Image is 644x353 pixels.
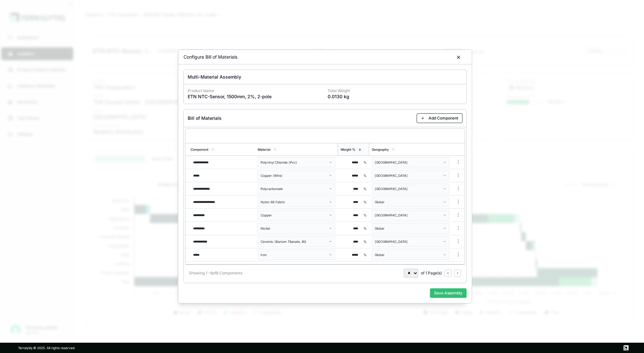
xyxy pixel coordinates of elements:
button: Global [372,197,449,207]
button: Nickel [258,223,335,234]
button: Copper [258,210,335,220]
h2: Configure Bill of Materials [183,54,237,60]
button: Global [372,250,449,260]
span: Copper [261,213,272,217]
button: Add Component [417,113,462,123]
p: ETN NTC-Sensor, 1500mm, 2%, 2-pole [188,93,322,100]
h3: Multi-Material Assembly [188,74,462,80]
span: Iron [261,253,267,257]
span: [GEOGRAPHIC_DATA] [375,187,408,191]
span: % [363,187,367,191]
p: 0.0130 kg [328,93,462,100]
span: Global [375,200,384,204]
button: Polycarbonate [258,184,335,194]
span: Nylon 66 Fabric [261,200,285,204]
button: Copper (Wire) [258,170,335,181]
button: Polyvinyl Chloride (Pvc) [258,157,335,167]
button: [GEOGRAPHIC_DATA] [372,157,449,167]
button: Iron [258,250,335,260]
p: Product Name [188,88,322,93]
span: % [363,200,367,204]
button: [GEOGRAPHIC_DATA] [372,184,449,194]
span: % [363,226,367,230]
span: % [363,213,367,217]
div: Material [258,148,271,151]
span: % [363,160,367,164]
button: Ceramic (Barium Titanate, Bt) [258,236,335,247]
span: Nickel [261,226,270,230]
span: % [363,253,367,257]
button: Global [372,223,449,234]
span: Global [375,226,384,230]
span: % [363,240,367,243]
div: Weight % [341,148,355,151]
div: Geography [372,148,389,151]
h3: Bill of Materials [188,115,222,121]
p: Total Weight [328,88,462,93]
span: Polycarbonate [261,187,283,191]
button: Nylon 66 Fabric [258,197,335,207]
span: % [363,174,367,177]
button: [GEOGRAPHIC_DATA] [372,210,449,220]
button: Save Assembly [430,288,467,298]
span: Global [375,253,384,257]
span: of 1 Page(s) [421,271,442,276]
span: [GEOGRAPHIC_DATA] [375,240,408,243]
span: [GEOGRAPHIC_DATA] [375,160,408,164]
span: [GEOGRAPHIC_DATA] [375,174,408,177]
button: [GEOGRAPHIC_DATA] [372,170,449,181]
button: [GEOGRAPHIC_DATA] [372,236,449,247]
div: Showing 1 - 8 of 8 Components [189,271,243,276]
span: [GEOGRAPHIC_DATA] [375,213,408,217]
span: Polyvinyl Chloride (Pvc) [261,160,297,164]
span: Ceramic (Barium Titanate, Bt) [261,240,306,243]
span: Copper (Wire) [261,174,282,177]
div: Component [191,148,208,151]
